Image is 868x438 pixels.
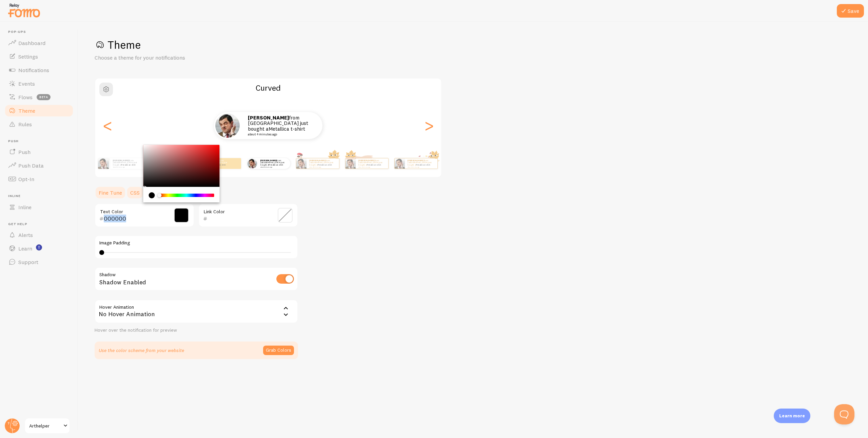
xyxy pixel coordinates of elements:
p: from [GEOGRAPHIC_DATA] just bought a [248,115,316,136]
span: beta [37,94,51,100]
a: Metallica t-shirt [367,163,381,166]
a: CSS [126,186,144,199]
span: Get Help [8,222,74,226]
span: Theme [18,107,35,114]
div: Previous slide [103,101,112,150]
a: Dashboard [4,36,74,50]
span: Arthelper [29,422,61,430]
small: about 4 minutes ago [203,166,230,168]
span: Support [18,259,38,265]
a: Arthelper [24,418,70,434]
iframe: Help Scout Beacon - Open [834,404,854,424]
a: Inline [4,200,74,214]
span: Opt-In [18,176,34,182]
strong: [PERSON_NAME] [113,159,129,162]
span: Push [18,149,31,155]
p: from [GEOGRAPHIC_DATA] just bought a [203,159,230,168]
a: Metallica t-shirt [269,126,305,132]
a: Metallica t-shirt [269,163,283,166]
a: Settings [4,50,74,63]
span: Rules [18,121,32,128]
strong: [PERSON_NAME] [408,159,424,162]
a: Events [4,77,74,90]
span: Push Data [18,162,44,169]
img: Fomo [215,113,240,138]
a: Rules [4,117,74,131]
div: Next slide [425,101,433,150]
a: Push [4,145,74,159]
strong: [PERSON_NAME] [260,159,277,162]
span: Notifications [18,67,49,73]
img: fomo-relay-logo-orange.svg [7,2,41,19]
div: No Hover Animation [95,300,298,323]
a: Metallica t-shirt [416,163,430,166]
a: Metallica t-shirt [121,163,136,166]
p: from [GEOGRAPHIC_DATA] just bought a [113,159,141,168]
p: Choose a theme for your notifications [95,54,257,62]
p: from [GEOGRAPHIC_DATA] just bought a [260,159,288,168]
img: Fomo [98,158,109,169]
a: Learn [4,242,74,255]
span: Alerts [18,232,33,238]
span: Events [18,80,35,87]
strong: [PERSON_NAME] [358,159,375,162]
a: Fine Tune [95,186,126,199]
span: Dashboard [18,40,45,46]
span: Settings [18,53,38,60]
svg: <p>Watch New Feature Tutorials!</p> [36,244,42,250]
div: Learn more [774,409,810,423]
a: Notifications [4,63,74,77]
strong: [PERSON_NAME] [248,114,289,121]
a: Opt-In [4,172,74,186]
span: Flows [18,94,33,101]
h2: Curved [95,83,441,93]
img: Fomo [247,158,257,168]
small: about 4 minutes ago [260,166,287,168]
div: Shadow Enabled [95,267,298,292]
h1: Theme [95,38,852,52]
span: Inline [8,194,74,198]
p: from [GEOGRAPHIC_DATA] just bought a [358,159,386,168]
a: Alerts [4,228,74,242]
img: Fomo [296,158,306,169]
small: about 4 minutes ago [113,166,141,168]
img: Fomo [345,158,355,169]
a: Metallica t-shirt [211,163,226,166]
a: Theme [4,104,74,117]
label: Image Padding [99,240,293,246]
p: Use the color scheme from your website [99,347,184,354]
strong: [PERSON_NAME] [309,159,325,162]
span: Inline [18,204,32,211]
p: from [GEOGRAPHIC_DATA] just bought a [408,159,435,168]
span: Push [8,139,74,144]
a: Push Data [4,159,74,172]
div: current color is #000000 [149,192,155,198]
small: about 4 minutes ago [309,166,336,168]
div: Chrome color picker [143,145,220,202]
small: about 4 minutes ago [358,166,385,168]
button: Grab Colors [263,346,294,355]
small: about 4 minutes ago [408,166,434,168]
span: Learn [18,245,32,252]
a: Metallica t-shirt [317,163,332,166]
p: Learn more [779,413,805,419]
div: Hover over the notification for preview [95,327,298,333]
a: Flows beta [4,90,74,104]
span: Pop-ups [8,30,74,34]
img: Fomo [394,158,405,169]
small: about 4 minutes ago [248,133,314,136]
a: Support [4,255,74,269]
p: from [GEOGRAPHIC_DATA] just bought a [309,159,336,168]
